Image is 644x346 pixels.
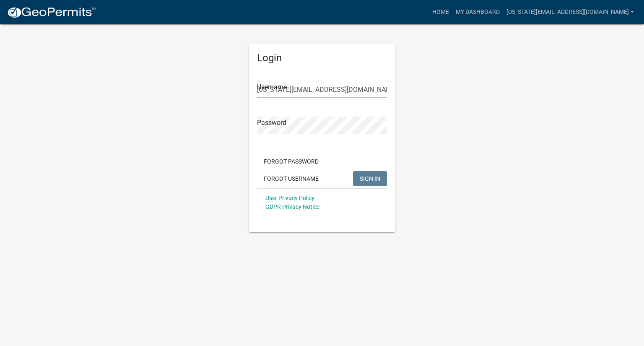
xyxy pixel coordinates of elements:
a: GDPR Privacy Notice [265,203,319,210]
a: My Dashboard [452,4,503,20]
a: Home [429,4,452,20]
a: User Privacy Policy [265,195,314,201]
button: SIGN IN [353,171,387,186]
span: SIGN IN [360,175,380,182]
h5: Login [257,52,387,64]
button: Forgot Username [257,171,325,186]
a: [US_STATE][EMAIL_ADDRESS][DOMAIN_NAME] [503,4,637,20]
button: Forgot Password [257,154,325,169]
